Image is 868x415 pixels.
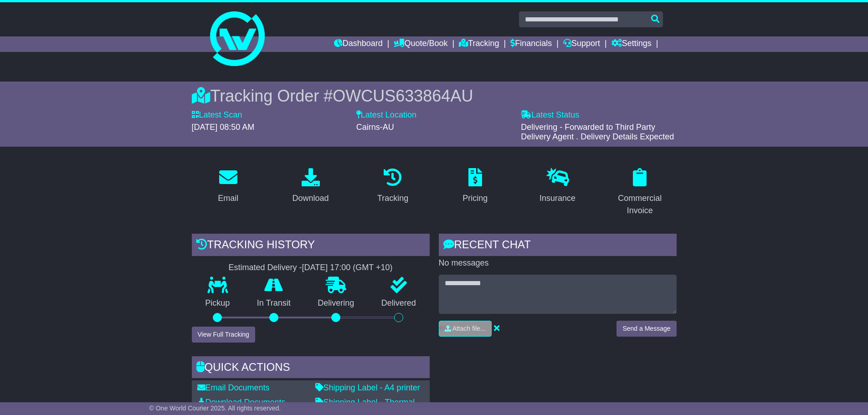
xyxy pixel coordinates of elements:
div: Tracking Order # [192,86,677,106]
a: Download Documents [197,398,286,407]
a: Support [563,36,600,52]
label: Latest Location [356,110,416,120]
div: Tracking [377,192,408,205]
div: [DATE] 17:00 (GMT +10) [302,263,393,273]
div: Estimated Delivery - [192,263,430,273]
a: Shipping Label - A4 printer [315,383,420,392]
p: No messages [439,258,677,268]
div: RECENT CHAT [439,234,677,258]
span: Delivering - Forwarded to Third Party Delivery Agent . Delivery Details Expected [521,123,674,142]
div: Quick Actions [192,356,430,381]
a: Email Documents [197,383,270,392]
div: Email [218,192,238,205]
div: Commercial Invoice [609,192,671,217]
div: Insurance [539,192,575,205]
label: Latest Status [521,110,579,120]
span: OWCUS633864AU [333,87,473,105]
a: Financials [510,36,552,52]
span: Cairns-AU [356,123,394,132]
label: Latest Scan [192,110,242,120]
a: Insurance [534,165,581,208]
a: Email [212,165,244,208]
button: View Full Tracking [192,327,255,343]
p: Pickup [192,298,244,308]
a: Commercial Invoice [603,165,677,220]
a: Quote/Book [394,36,447,52]
button: Send a Message [616,321,676,337]
p: Delivering [304,298,368,308]
a: Tracking [371,165,414,208]
a: Download [286,165,334,208]
p: Delivered [368,298,430,308]
span: © One World Courier 2025. All rights reserved. [149,405,281,412]
a: Pricing [457,165,493,208]
div: Tracking history [192,234,430,258]
a: Tracking [459,36,499,52]
span: [DATE] 08:50 AM [192,123,255,132]
a: Dashboard [334,36,383,52]
div: Download [292,192,329,205]
div: Pricing [462,192,488,205]
a: Settings [611,36,652,52]
p: In Transit [243,298,304,308]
